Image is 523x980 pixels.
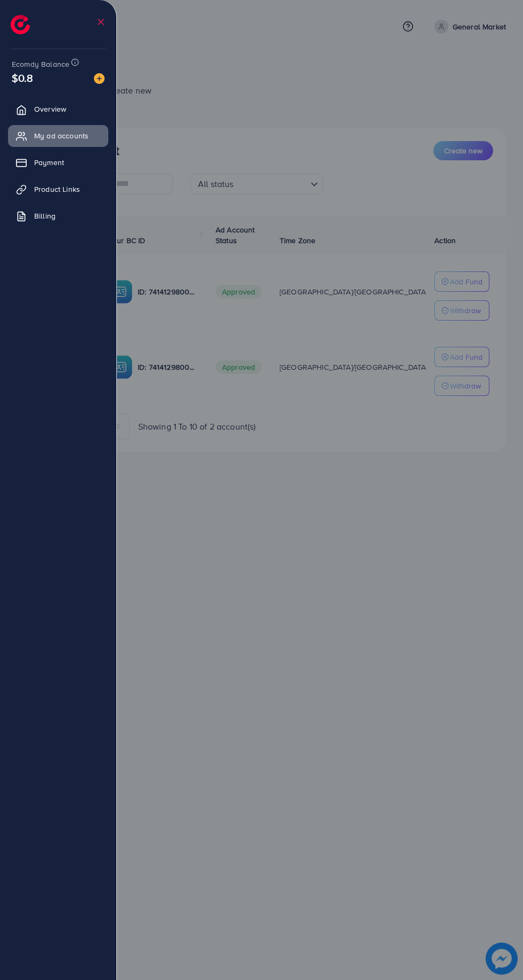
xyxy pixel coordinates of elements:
span: Payment [34,157,64,168]
span: My ad accounts [34,130,89,141]
span: Overview [34,104,66,114]
a: Payment [8,152,108,173]
img: logo [11,15,30,34]
span: Billing [34,211,56,221]
img: image [94,73,105,84]
a: My ad accounts [8,125,108,146]
span: Ecomdy Balance [12,59,69,69]
a: Product Links [8,178,108,200]
a: Overview [8,98,108,120]
span: $0.8 [12,70,34,85]
a: Billing [8,205,108,227]
span: Product Links [34,184,80,195]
